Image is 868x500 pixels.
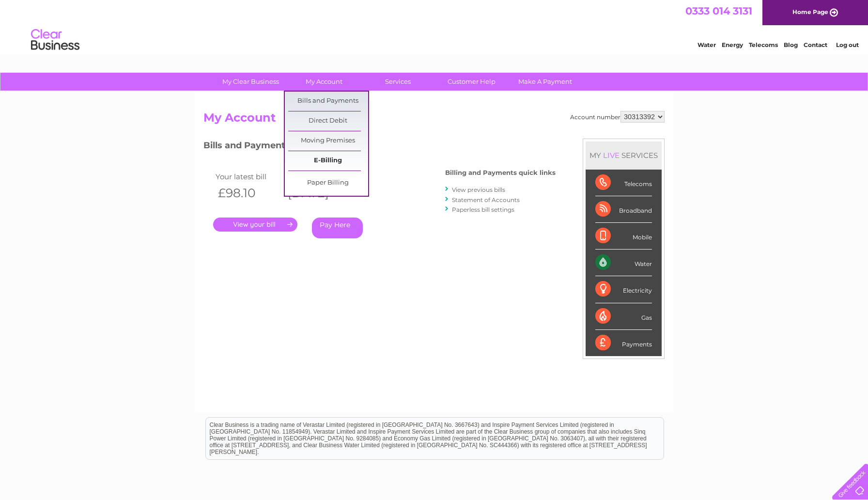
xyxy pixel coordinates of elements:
[288,92,368,111] a: Bills and Payments
[586,141,662,169] div: MY SERVICES
[595,170,652,196] div: Telecoms
[595,223,652,250] div: Mobile
[288,111,368,131] a: Direct Debit
[722,41,743,48] a: Energy
[213,218,297,232] a: .
[288,173,368,193] a: Paper Billing
[452,186,505,193] a: View previous bills
[213,170,283,183] td: Your latest bill
[358,73,438,91] a: Services
[288,151,368,171] a: E-Billing
[213,183,283,203] th: £98.10
[697,41,716,48] a: Water
[284,73,364,91] a: My Account
[595,276,652,303] div: Electricity
[283,183,353,203] th: [DATE]
[211,73,291,91] a: My Clear Business
[804,41,827,48] a: Contact
[203,139,556,156] h3: Bills and Payments
[595,303,652,330] div: Gas
[452,206,514,213] a: Paperless bill settings
[595,330,652,356] div: Payments
[595,250,652,276] div: Water
[31,25,80,55] img: logo.png
[283,170,353,183] td: Invoice date
[288,131,368,151] a: Moving Premises
[749,41,778,48] a: Telecoms
[601,151,621,160] div: LIVE
[784,41,798,48] a: Blog
[452,196,520,203] a: Statement of Accounts
[445,169,556,176] h4: Billing and Payments quick links
[203,111,665,129] h2: My Account
[505,73,585,91] a: Make A Payment
[836,41,859,48] a: Log out
[570,111,665,123] div: Account number
[685,5,752,17] a: 0333 014 3131
[595,196,652,223] div: Broadband
[432,73,511,91] a: Customer Help
[206,5,664,47] div: Clear Business is a trading name of Verastar Limited (registered in [GEOGRAPHIC_DATA] No. 3667643...
[312,218,363,238] a: Pay Here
